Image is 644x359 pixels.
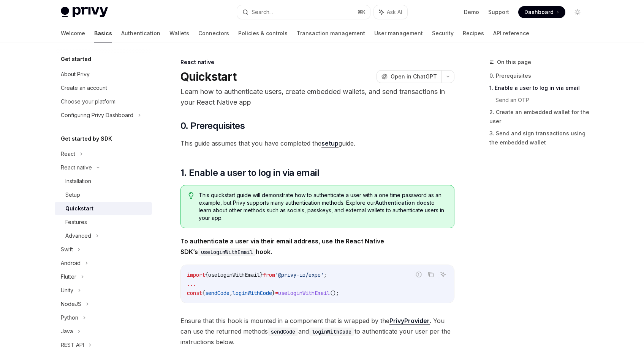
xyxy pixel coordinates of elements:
a: 0. Prerequisites [489,70,590,82]
a: Send an OTP [495,94,590,106]
div: REST API [61,340,84,350]
span: , [229,290,233,296]
span: sendCode [205,290,229,296]
div: Python [61,313,78,322]
code: loginWithCode [309,328,354,336]
div: About Privy [61,70,90,79]
code: useLoginWithEmail [198,248,256,256]
a: 2. Create an embedded wallet for the user [489,106,590,127]
span: = [275,290,278,296]
button: Ask AI [438,270,448,279]
span: } [272,290,275,296]
a: PrivyProvider [389,317,430,325]
a: User management [374,24,423,42]
a: 3. Send and sign transactions using the embedded wallet [489,127,590,149]
span: On this page [497,58,531,67]
a: Security [432,24,454,42]
div: Swift [61,245,73,254]
span: { [202,290,205,296]
span: useLoginWithEmail [278,290,330,296]
div: Java [61,327,73,336]
div: Advanced [65,231,91,240]
div: Configuring Privy Dashboard [61,111,133,120]
a: Quickstart [55,202,152,215]
span: ⌘ K [358,9,366,15]
button: Toggle dark mode [571,6,584,18]
span: Ask AI [387,8,402,16]
p: Learn how to authenticate users, create embedded wallets, and send transactions in your React Nat... [180,86,454,108]
a: 1. Enable a user to log in via email [489,82,590,94]
svg: Tip [188,192,194,199]
a: setup [321,140,339,147]
div: Choose your platform [61,97,116,106]
div: NodeJS [61,299,81,309]
a: Demo [464,8,479,16]
a: Choose your platform [55,95,152,108]
h1: Quickstart [180,70,237,83]
strong: To authenticate a user via their email address, use the React Native SDK’s hook. [180,237,384,256]
div: Android [61,259,81,268]
a: Features [55,215,152,229]
span: '@privy-io/expo' [275,271,324,278]
a: Welcome [61,24,85,42]
button: Open in ChatGPT [377,70,441,83]
a: Policies & controls [238,24,288,42]
button: Search...⌘K [237,5,370,19]
span: loginWithCode [233,290,272,296]
div: React native [61,163,92,172]
span: ; [324,271,327,278]
a: Setup [55,188,152,202]
div: Features [65,218,87,227]
button: Copy the contents from the code block [426,270,436,279]
a: Connectors [198,24,229,42]
div: React native [180,58,454,66]
a: Support [488,8,509,16]
span: 1. Enable a user to log in via email [180,167,319,179]
div: Unity [61,286,73,295]
a: Authentication docs [375,199,430,206]
a: Authentication [121,24,160,42]
div: Setup [65,190,80,199]
span: 0. Prerequisites [180,120,245,132]
button: Ask AI [374,5,407,19]
a: Wallets [169,24,189,42]
span: This guide assumes that you have completed the guide. [180,138,454,149]
span: useLoginWithEmail [208,271,260,278]
div: Quickstart [65,204,93,213]
img: light logo [61,7,108,17]
span: import [187,271,205,278]
a: About Privy [55,67,152,81]
span: This quickstart guide will demonstrate how to authenticate a user with a one time password as an ... [199,191,446,222]
a: Transaction management [297,24,365,42]
div: Flutter [61,272,76,281]
div: Search... [252,8,273,17]
h5: Get started [61,55,91,64]
a: Basics [94,24,112,42]
div: React [61,149,75,158]
a: Dashboard [518,6,565,18]
span: { [205,271,208,278]
span: ... [187,281,196,287]
a: Create an account [55,81,152,95]
span: const [187,290,202,296]
a: Installation [55,174,152,188]
span: (); [330,290,339,296]
div: Installation [65,177,91,186]
span: Dashboard [524,8,554,16]
a: Recipes [463,24,484,42]
span: Ensure that this hook is mounted in a component that is wrapped by the . You can use the returned... [180,315,454,347]
div: Create an account [61,83,107,92]
span: Open in ChatGPT [391,73,437,80]
h5: Get started by SDK [61,134,112,143]
a: API reference [493,24,529,42]
span: from [263,271,275,278]
button: Report incorrect code [414,270,424,279]
code: sendCode [268,328,298,336]
span: } [260,271,263,278]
